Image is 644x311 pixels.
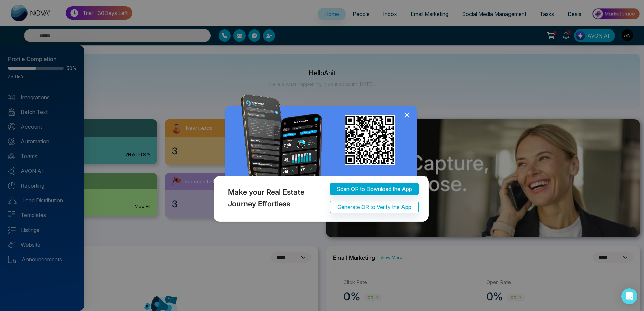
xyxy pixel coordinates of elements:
img: QRModal [212,94,432,225]
div: Open Intercom Messenger [621,288,637,304]
img: qr_for_download_app.png [345,115,395,165]
button: Generate QR to Verify the App [330,201,419,213]
button: Scan QR to Download the App [330,183,419,195]
div: Make your Real Estate Journey Effortless [212,181,322,215]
